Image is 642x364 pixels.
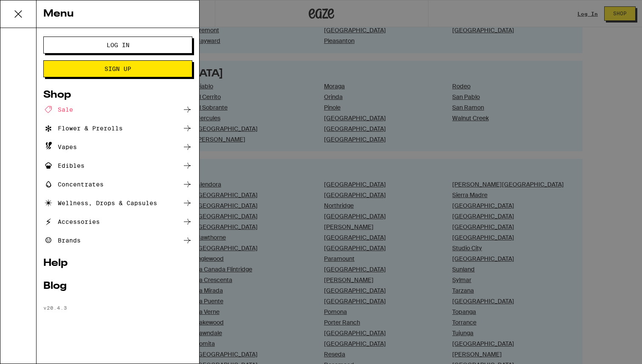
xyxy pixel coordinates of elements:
a: Sign Up [43,65,192,72]
div: Edibles [43,161,84,171]
div: Accessories [43,217,100,227]
a: Log In [43,42,192,48]
a: Concentrates [43,179,192,189]
span: Log In [107,42,130,48]
a: Shop [43,90,192,100]
span: Sign Up [104,66,131,72]
div: Wellness, Drops & Capsules [43,198,157,208]
a: Flower & Prerolls [43,123,192,133]
button: Sign Up [43,60,192,77]
div: Concentrates [43,179,104,189]
div: Menu [37,0,199,28]
a: Sale [43,104,192,115]
div: Brands [43,235,81,245]
span: Hi. Need any help? [5,6,61,13]
button: Log In [43,37,192,54]
a: Blog [43,281,192,291]
a: Accessories [43,217,192,227]
div: Vapes [43,142,77,152]
div: Flower & Prerolls [43,123,123,133]
a: Wellness, Drops & Capsules [43,198,192,208]
span: v 20.4.3 [43,305,67,310]
a: Edibles [43,161,192,171]
a: Help [43,258,192,268]
div: Sale [43,104,73,115]
a: Brands [43,235,192,245]
a: Vapes [43,142,192,152]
